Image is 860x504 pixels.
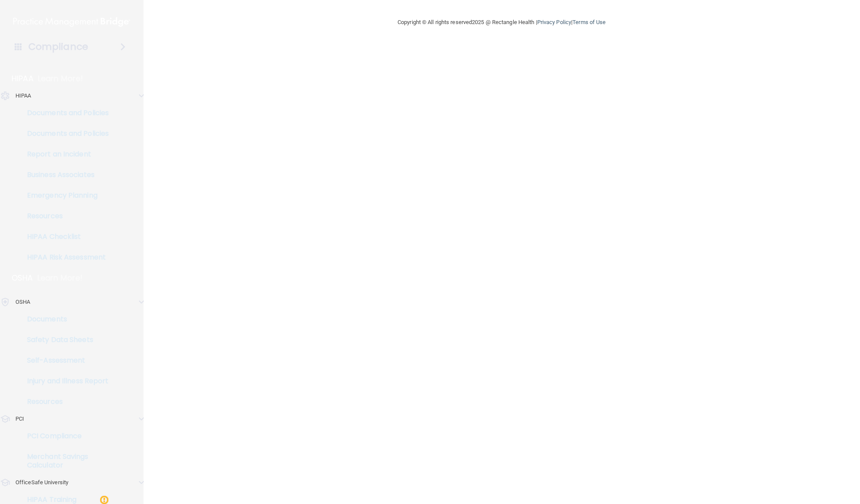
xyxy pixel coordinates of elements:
p: Business Associates [6,171,123,179]
p: HIPAA Risk Assessment [6,253,123,262]
p: Learn More! [38,73,83,84]
p: PCI Compliance [6,432,123,440]
a: Privacy Policy [537,19,571,25]
p: OSHA [15,297,30,307]
img: PMB logo [13,13,130,31]
p: Injury and Illness Report [6,377,123,385]
p: HIPAA Checklist [6,232,123,241]
p: PCI [15,414,24,424]
p: Documents and Policies [6,129,123,138]
p: HIPAA [15,91,31,101]
p: Documents and Policies [6,109,123,117]
p: OfficeSafe University [15,477,68,488]
p: HIPAA Training [6,495,77,504]
p: Learn More! [37,273,83,283]
p: Resources [6,397,123,406]
p: OSHA [12,273,33,283]
p: Report an Incident [6,150,123,159]
p: HIPAA [12,73,34,84]
p: Self-Assessment [6,356,123,365]
p: Safety Data Sheets [6,336,123,344]
p: Documents [6,315,123,324]
a: Terms of Use [572,19,606,25]
h4: Compliance [28,41,88,53]
p: Emergency Planning [6,191,123,200]
div: Copyright © All rights reserved 2025 @ Rectangle Health | | [345,9,658,36]
p: Merchant Savings Calculator [6,452,123,470]
p: Resources [6,212,123,220]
